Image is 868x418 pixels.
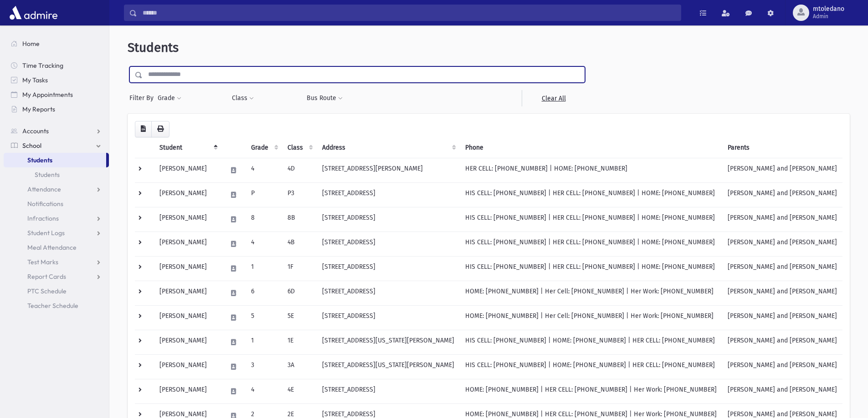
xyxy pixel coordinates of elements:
[22,76,48,84] span: My Tasks
[27,272,66,281] span: Report Cards
[722,281,842,305] td: [PERSON_NAME] and [PERSON_NAME]
[22,91,73,99] span: My Appointments
[154,354,221,379] td: [PERSON_NAME]
[154,137,221,158] th: Student: activate to sort column descending
[22,61,63,70] span: Time Tracking
[246,158,282,182] td: 4
[4,58,109,73] a: Time Tracking
[460,379,722,403] td: HOME: [PHONE_NUMBER] | HER CELL: [PHONE_NUMBER] | Her Work: [PHONE_NUMBER]
[4,226,109,240] a: Student Logs
[4,182,109,196] a: Attendance
[231,90,254,106] button: Class
[157,90,182,106] button: Grade
[460,158,722,182] td: HER CELL: [PHONE_NUMBER] | HOME: [PHONE_NUMBER]
[129,93,157,103] span: Filter By
[246,379,282,403] td: 4
[4,284,109,298] a: PTC Schedule
[4,36,109,51] a: Home
[460,330,722,354] td: HIS CELL: [PHONE_NUMBER] | HOME: [PHONE_NUMBER] | HER CELL: [PHONE_NUMBER]
[282,158,317,182] td: 4D
[282,379,317,403] td: 4E
[22,105,55,113] span: My Reports
[27,243,77,252] span: Meal Attendance
[154,330,221,354] td: [PERSON_NAME]
[4,153,106,167] a: Students
[460,182,722,207] td: HIS CELL: [PHONE_NUMBER] | HER CELL: [PHONE_NUMBER] | HOME: [PHONE_NUMBER]
[282,281,317,305] td: 6D
[4,73,109,87] a: My Tasks
[246,354,282,379] td: 3
[282,256,317,281] td: 1F
[722,354,842,379] td: [PERSON_NAME] and [PERSON_NAME]
[722,330,842,354] td: [PERSON_NAME] and [PERSON_NAME]
[154,281,221,305] td: [PERSON_NAME]
[4,138,109,153] a: School
[317,137,460,158] th: Address: activate to sort column ascending
[722,158,842,182] td: [PERSON_NAME] and [PERSON_NAME]
[27,185,61,193] span: Attendance
[282,330,317,354] td: 1E
[4,298,109,313] a: Teacher Schedule
[246,137,282,158] th: Grade: activate to sort column ascending
[151,121,169,137] button: Print
[460,354,722,379] td: HIS CELL: [PHONE_NUMBER] | HOME: [PHONE_NUMBER] | HER CELL: [PHONE_NUMBER]
[722,379,842,403] td: [PERSON_NAME] and [PERSON_NAME]
[813,13,844,20] span: Admin
[460,207,722,232] td: HIS CELL: [PHONE_NUMBER] | HER CELL: [PHONE_NUMBER] | HOME: [PHONE_NUMBER]
[4,196,109,211] a: Notifications
[27,214,59,222] span: Infractions
[154,256,221,281] td: [PERSON_NAME]
[317,354,460,379] td: [STREET_ADDRESS][US_STATE][PERSON_NAME]
[27,258,58,266] span: Test Marks
[27,200,63,208] span: Notifications
[460,137,722,158] th: Phone
[27,302,78,310] span: Teacher Schedule
[722,305,842,330] td: [PERSON_NAME] and [PERSON_NAME]
[282,305,317,330] td: 5E
[4,211,109,226] a: Infractions
[22,127,49,135] span: Accounts
[154,182,221,207] td: [PERSON_NAME]
[4,167,109,182] a: Students
[460,256,722,281] td: HIS CELL: [PHONE_NUMBER] | HER CELL: [PHONE_NUMBER] | HOME: [PHONE_NUMBER]
[246,232,282,256] td: 4
[4,269,109,284] a: Report Cards
[722,256,842,281] td: [PERSON_NAME] and [PERSON_NAME]
[22,141,41,150] span: School
[154,158,221,182] td: [PERSON_NAME]
[27,229,65,237] span: Student Logs
[460,305,722,330] td: HOME: [PHONE_NUMBER] | Her Cell: [PHONE_NUMBER] | Her Work: [PHONE_NUMBER]
[306,90,343,106] button: Bus Route
[128,40,179,55] span: Students
[317,182,460,207] td: [STREET_ADDRESS]
[27,287,67,295] span: PTC Schedule
[4,87,109,102] a: My Appointments
[246,330,282,354] td: 1
[22,40,40,48] span: Home
[460,281,722,305] td: HOME: [PHONE_NUMBER] | Her Cell: [PHONE_NUMBER] | Her Work: [PHONE_NUMBER]
[722,232,842,256] td: [PERSON_NAME] and [PERSON_NAME]
[317,379,460,403] td: [STREET_ADDRESS]
[317,256,460,281] td: [STREET_ADDRESS]
[317,207,460,232] td: [STREET_ADDRESS]
[722,182,842,207] td: [PERSON_NAME] and [PERSON_NAME]
[522,90,585,106] a: Clear All
[282,137,317,158] th: Class: activate to sort column ascending
[137,5,681,21] input: Search
[4,102,109,116] a: My Reports
[135,121,152,137] button: CSV
[154,232,221,256] td: [PERSON_NAME]
[4,255,109,269] a: Test Marks
[317,330,460,354] td: [STREET_ADDRESS][US_STATE][PERSON_NAME]
[282,354,317,379] td: 3A
[460,232,722,256] td: HIS CELL: [PHONE_NUMBER] | HER CELL: [PHONE_NUMBER] | HOME: [PHONE_NUMBER]
[282,207,317,232] td: 8B
[246,256,282,281] td: 1
[722,137,842,158] th: Parents
[246,182,282,207] td: P
[317,305,460,330] td: [STREET_ADDRESS]
[7,4,60,22] img: AdmirePro
[282,232,317,256] td: 4B
[246,207,282,232] td: 8
[317,158,460,182] td: [STREET_ADDRESS][PERSON_NAME]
